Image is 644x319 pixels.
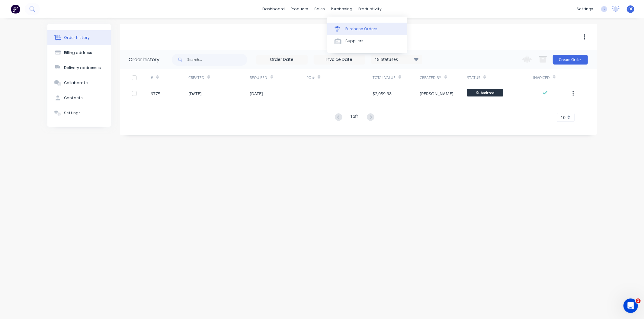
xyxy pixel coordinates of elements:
button: Create Order [553,55,588,65]
div: $2,059.98 [373,90,392,97]
div: Order history [64,35,90,40]
div: purchasing [328,5,355,14]
div: Suppliers [345,38,364,44]
a: Purchase Orders [327,23,407,35]
button: Collaborate [47,75,111,90]
button: Order history [47,30,111,45]
div: # [151,69,188,86]
div: PO # [306,69,373,86]
div: settings [574,5,596,14]
span: Submitted [467,89,503,96]
div: productivity [355,5,385,14]
div: Order history [129,56,160,63]
div: Required [250,75,268,81]
div: [DATE] [250,90,263,97]
button: Billing address [47,45,111,60]
div: Contacts [64,95,83,101]
div: Status [467,69,533,86]
div: Invoiced [533,75,550,81]
div: PO # [306,75,315,81]
div: Settings [64,110,81,116]
div: Billing address [64,50,92,55]
span: 1 [636,298,641,303]
button: Contacts [47,90,111,106]
div: sales [311,5,328,14]
div: products [288,5,311,14]
div: 18 Statuses [371,56,422,63]
span: 10 [561,114,566,121]
div: Created By [420,75,441,81]
div: Created By [420,69,467,86]
div: 1 of 1 [350,113,359,122]
div: Required [250,69,307,86]
div: Delivery addresses [64,65,101,71]
a: Suppliers [327,35,407,47]
div: Collaborate [64,80,88,86]
div: # [151,75,153,81]
div: 6775 [151,90,160,97]
div: [PERSON_NAME] [420,90,454,97]
div: Invoiced [533,69,571,86]
div: Created [188,69,250,86]
input: Invoice Date [314,55,365,64]
div: Status [467,75,480,81]
input: Order Date [257,55,307,64]
a: dashboard [259,5,288,14]
input: Search... [187,54,247,66]
button: Settings [47,106,111,121]
div: Purchase Orders [345,26,377,32]
div: Total Value [373,69,420,86]
button: Delivery addresses [47,60,111,75]
div: Total Value [373,75,396,81]
div: [DATE] [188,90,202,97]
span: DF [628,6,633,12]
div: Created [188,75,204,81]
img: Factory [11,5,20,14]
iframe: Intercom live chat [623,298,638,313]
